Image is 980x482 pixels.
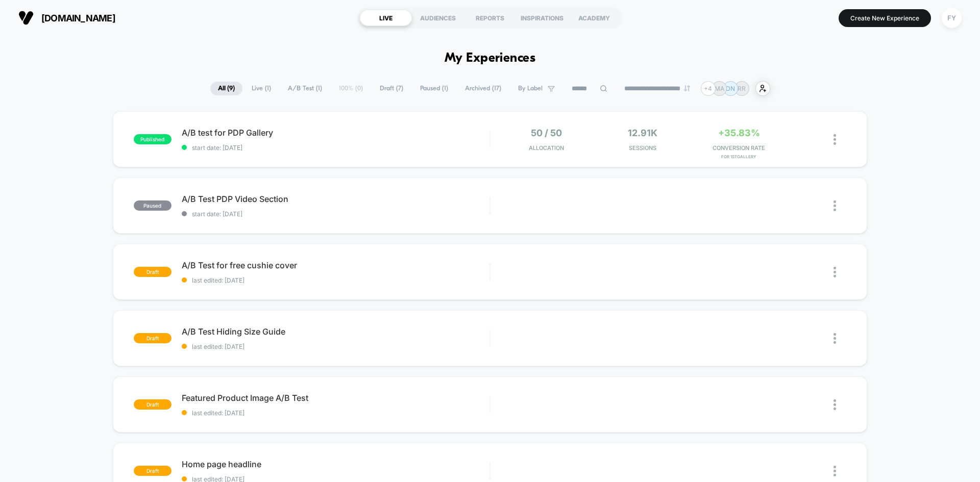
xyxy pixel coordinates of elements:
span: Archived ( 17 ) [457,82,509,95]
div: REPORTS [464,10,516,26]
img: close [834,267,836,277]
div: LIVE [360,10,412,26]
div: INSPIRATIONS [516,10,568,26]
img: end [684,85,690,91]
span: last edited: [DATE] [182,276,489,284]
span: Live ( 1 ) [244,82,279,95]
span: All ( 9 ) [210,82,242,95]
span: 12.91k [628,128,657,138]
span: Home page headline [182,459,489,469]
img: close [834,200,836,211]
span: Allocation [529,144,564,151]
div: FY [942,8,962,28]
div: ACADEMY [568,10,620,26]
button: [DOMAIN_NAME] [15,10,118,26]
span: published [134,134,171,144]
span: 50 / 50 [531,128,562,138]
span: +35.83% [718,128,760,138]
img: close [834,134,836,145]
button: FY [939,8,965,29]
span: last edited: [DATE] [182,409,489,417]
div: AUDIENCES [412,10,464,26]
span: start date: [DATE] [182,144,489,151]
img: close [834,399,836,410]
p: MA [715,85,724,92]
span: draft [134,333,171,343]
span: CONVERSION RATE [693,144,785,151]
h1: My Experiences [445,51,536,66]
span: A/B Test PDP Video Section [182,194,489,204]
span: [DOMAIN_NAME] [41,13,115,23]
div: + 4 [701,81,716,96]
img: close [834,333,836,344]
span: draft [134,466,171,476]
span: Featured Product Image A/B Test [182,393,489,403]
span: paused [134,200,171,211]
span: draft [134,399,171,410]
span: for 1stGallery [693,154,785,159]
span: By Label [518,85,543,92]
p: DN [726,85,735,92]
p: RR [738,85,746,92]
span: last edited: [DATE] [182,343,489,350]
span: Paused ( 1 ) [412,82,456,95]
span: A/B test for PDP Gallery [182,128,489,138]
span: Sessions [597,144,689,151]
img: close [834,466,836,476]
button: Create New Experience [839,9,931,27]
span: A/B Test ( 1 ) [280,82,330,95]
span: A/B Test Hiding Size Guide [182,326,489,337]
span: A/B Test for free cushie cover [182,260,489,270]
img: Visually logo [18,10,34,26]
span: Draft ( 7 ) [372,82,411,95]
span: start date: [DATE] [182,210,489,218]
span: draft [134,267,171,277]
